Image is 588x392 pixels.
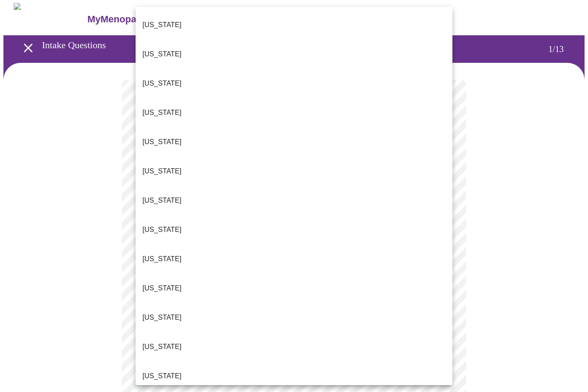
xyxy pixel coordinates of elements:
[142,166,182,176] p: [US_STATE]
[142,312,182,323] p: [US_STATE]
[142,49,182,59] p: [US_STATE]
[142,371,182,381] p: [US_STATE]
[142,78,182,89] p: [US_STATE]
[142,108,182,118] p: [US_STATE]
[142,254,182,264] p: [US_STATE]
[142,342,182,352] p: [US_STATE]
[142,195,182,206] p: [US_STATE]
[142,283,182,293] p: [US_STATE]
[142,137,182,147] p: [US_STATE]
[142,20,182,30] p: [US_STATE]
[142,225,182,235] p: [US_STATE]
